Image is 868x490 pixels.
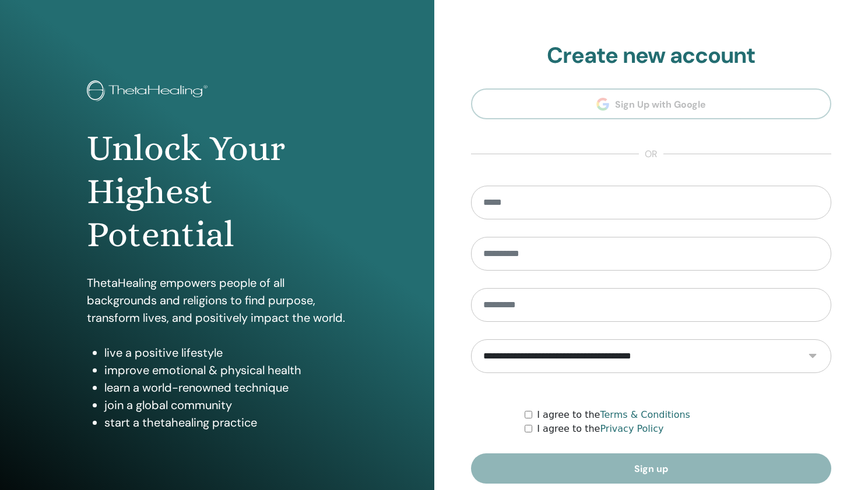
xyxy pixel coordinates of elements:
label: I agree to the [537,408,690,422]
p: ThetaHealing empowers people of all backgrounds and religions to find purpose, transform lives, a... [87,274,347,326]
h2: Create new account [471,42,832,69]
a: Privacy Policy [600,423,663,434]
a: Terms & Conditions [600,409,690,420]
li: join a global community [104,396,347,414]
li: learn a world-renowned technique [104,379,347,396]
li: live a positive lifestyle [104,344,347,361]
span: or [639,147,663,161]
h1: Unlock Your Highest Potential [87,127,347,257]
li: improve emotional & physical health [104,361,347,379]
li: start a thetahealing practice [104,414,347,431]
label: I agree to the [537,422,663,436]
